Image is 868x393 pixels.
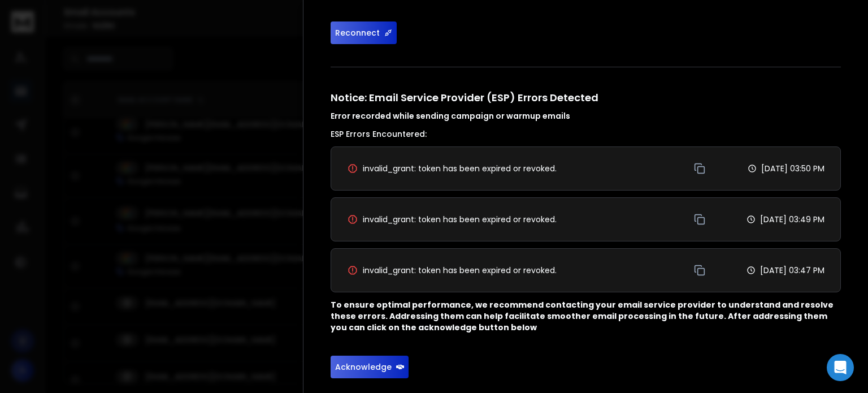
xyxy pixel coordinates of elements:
button: Acknowledge [331,356,409,378]
h3: ESP Errors Encountered: [331,128,841,140]
p: To ensure optimal performance, we recommend contacting your email service provider to understand ... [331,299,841,333]
h4: Error recorded while sending campaign or warmup emails [331,110,841,122]
span: invalid_grant: token has been expired or revoked. [363,163,557,174]
p: [DATE] 03:49 PM [760,214,824,225]
div: Open Intercom Messenger [827,354,854,381]
span: invalid_grant: token has been expired or revoked. [363,265,557,276]
span: invalid_grant: token has been expired or revoked. [363,214,557,225]
p: [DATE] 03:47 PM [760,265,824,276]
p: [DATE] 03:50 PM [761,163,824,174]
button: Reconnect [331,21,397,44]
h1: Notice: Email Service Provider (ESP) Errors Detected [331,90,841,122]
